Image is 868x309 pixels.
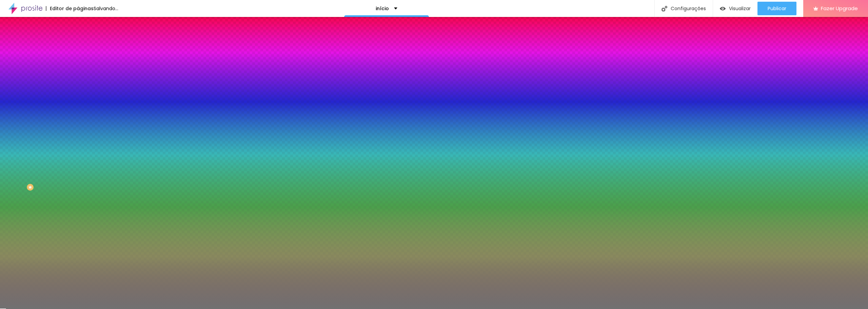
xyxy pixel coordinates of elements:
span: Publicar [768,6,786,11]
button: Publicar [757,2,796,15]
button: Visualizar [713,2,757,15]
p: início [376,6,389,11]
div: Editor de páginas [46,6,94,11]
img: view-1.svg [720,6,726,12]
img: Icone [662,6,667,12]
span: Fazer Upgrade [821,5,858,11]
span: Visualizar [729,6,751,11]
div: Salvando... [94,6,118,11]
